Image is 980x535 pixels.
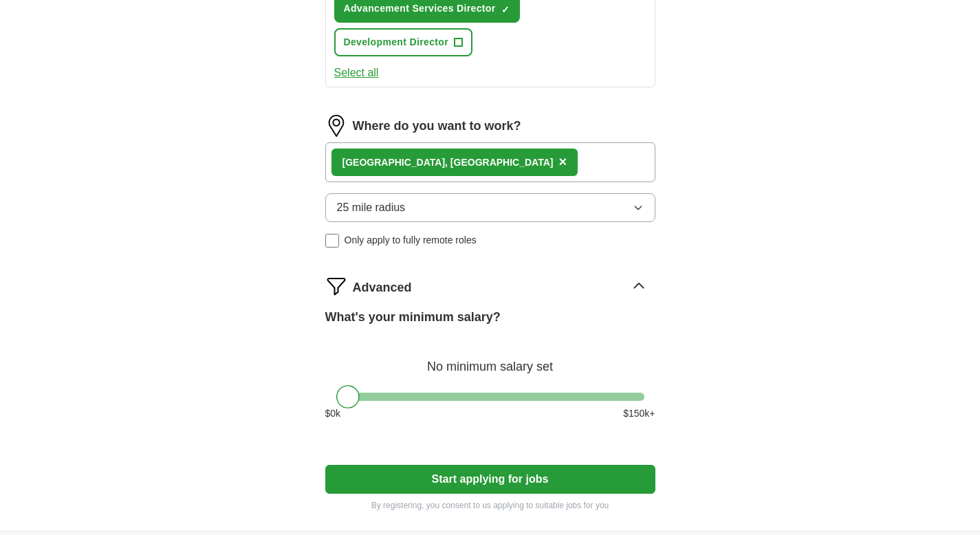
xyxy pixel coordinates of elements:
span: Only apply to fully remote roles [345,233,477,248]
span: $ 0 k [325,406,341,421]
button: 25 mile radius [325,193,655,222]
button: × [558,152,567,173]
img: filter [325,275,347,297]
button: Start applying for jobs [325,465,655,494]
span: $ 150 k+ [623,406,655,421]
div: No minimum salary set [325,343,655,376]
input: Only apply to fully remote roles [325,234,339,248]
button: Select all [334,65,379,81]
p: By registering, you consent to us applying to suitable jobs for you [325,499,655,512]
span: ✓ [501,4,510,15]
button: Development Director [334,28,472,56]
img: location.png [325,115,347,137]
label: Where do you want to work? [353,117,521,135]
label: What's your minimum salary? [325,308,501,327]
div: [GEOGRAPHIC_DATA], [GEOGRAPHIC_DATA] [342,155,554,170]
span: Advancement Services Director [344,1,496,16]
span: Advanced [353,279,412,297]
span: Development Director [344,35,448,50]
span: 25 mile radius [337,199,406,216]
span: × [558,154,567,169]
